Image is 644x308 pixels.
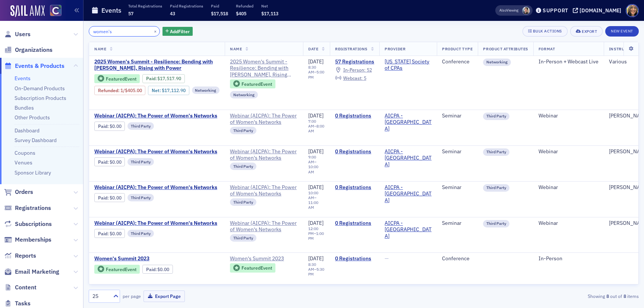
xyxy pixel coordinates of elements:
div: Conference [442,255,473,262]
span: AICPA - Durham [385,220,432,240]
time: 8:30 AM [308,65,316,75]
div: Third Party [127,194,154,201]
a: Reports [4,252,36,260]
a: 57 Registrations [335,59,374,65]
a: Organizations [4,46,53,54]
div: Seminar [442,148,473,155]
a: Refunded [98,88,118,93]
a: On-Demand Products [15,85,65,92]
span: $17,518 [211,10,228,16]
div: In-Person [539,255,599,262]
span: $0.00 [110,159,121,165]
span: : [98,123,110,129]
div: Third Party [483,148,509,156]
time: 5:30 PM [308,267,324,277]
a: AICPA - [GEOGRAPHIC_DATA] [385,220,432,240]
p: Paid [211,3,228,9]
a: Women's Summit 2023 [230,255,298,262]
a: Webinar (AICPA): The Power of Women's Networks [230,184,298,197]
span: [DATE] [308,220,323,226]
div: Paid: 0 - $0 [94,193,125,202]
span: [DATE] [308,184,323,191]
div: Conference [442,59,473,65]
span: $0.00 [110,231,121,236]
span: Memberships [15,236,51,244]
span: $405.00 [125,88,142,93]
a: Events [15,75,31,82]
span: 57 [128,10,133,16]
div: Featured Event [241,266,272,270]
a: 0 Registrations [335,255,374,262]
div: Networking [483,59,511,66]
span: Product Type [442,46,473,51]
p: Paid Registrations [170,3,203,9]
a: [US_STATE] Society of CPAs [385,59,432,72]
a: Webinar (AICPA): The Power of Women's Networks [94,148,220,155]
span: [DATE] [308,112,323,119]
span: AICPA - Durham [385,148,432,168]
a: 0 Registrations [335,113,374,119]
div: Webinar [539,184,599,191]
div: – [308,191,325,210]
strong: 8 [622,293,627,299]
p: Net [261,3,278,9]
div: Networking [230,91,258,98]
span: $0.00 [157,267,169,272]
span: Webcast : [343,75,363,81]
div: Third Party [127,158,154,166]
div: Networking [192,87,220,94]
a: 0 Registrations [335,184,374,191]
div: Featured Event [94,74,140,84]
div: Refunded: 76 - $1751790 [94,86,145,95]
span: Webinar (AICPA): The Power of Women's Networks [230,113,298,126]
span: Date [308,46,318,51]
span: Organizations [15,46,53,54]
a: Paid [98,123,107,129]
div: Paid: 76 - $1751790 [142,74,185,83]
span: Webinar (AICPA): The Power of Women's Networks [230,220,298,233]
time: 12:00 PM [308,226,318,236]
div: Paid: 0 - $0 [94,157,125,166]
span: Format [539,46,555,51]
button: Bulk Actions [523,26,568,37]
div: – [308,119,325,133]
time: 7:00 AM [308,119,316,129]
div: – [308,155,325,175]
a: Orders [4,188,33,196]
span: [DATE] [308,58,323,65]
input: Search… [89,26,160,37]
a: Other Products [15,114,50,121]
a: Paid [146,76,155,81]
a: Webinar (AICPA): The Power of Women's Networks [94,184,220,191]
button: [DOMAIN_NAME] [573,8,624,13]
a: Dashboard [15,127,40,134]
a: Subscription Products [15,95,66,101]
span: Events & Products [15,62,64,70]
span: 43 [170,10,175,16]
div: – [308,226,325,241]
span: [DATE] [308,148,323,155]
a: Venues [15,159,32,166]
span: 52 [367,67,372,73]
a: New Event [605,27,639,34]
span: Webinar (AICPA): The Power of Women's Networks [94,220,220,227]
span: Orders [15,188,33,196]
span: Colorado Society of CPAs [385,59,432,72]
span: Reports [15,252,36,260]
span: Webinar (AICPA): The Power of Women's Networks [230,148,298,161]
span: $17,517.90 [157,76,181,81]
span: Women's Summit 2023 [94,255,220,262]
div: Featured Event [94,265,140,274]
time: 10:00 AM [308,164,318,174]
span: : [98,88,120,93]
span: : [98,195,110,201]
span: Add Filter [170,28,190,35]
div: Paid: 0 - $0 [94,229,125,238]
div: Featured Event [106,267,136,271]
div: Seminar [442,220,473,227]
h1: Events [101,6,121,15]
span: : [146,267,158,272]
a: Paid [98,195,107,201]
a: Webcast: 5 [335,75,366,81]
